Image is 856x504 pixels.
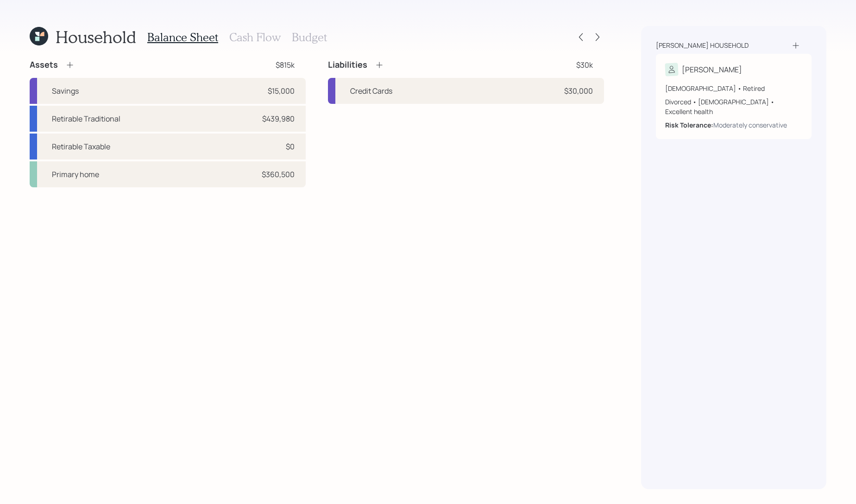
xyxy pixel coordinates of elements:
h3: Cash Flow [229,31,281,44]
div: Retirable Taxable [52,141,110,152]
div: $15,000 [268,85,295,96]
div: $0 [286,141,295,152]
div: $30k [576,59,593,70]
div: Credit Cards [350,85,392,96]
div: [DEMOGRAPHIC_DATA] • Retired [665,83,802,93]
div: $815k [276,59,295,70]
div: [PERSON_NAME] household [656,41,749,50]
b: Risk Tolerance: [665,121,713,129]
div: Primary home [52,169,99,180]
h3: Budget [292,31,327,44]
h4: Liabilities [328,60,367,70]
div: [PERSON_NAME] [682,64,742,75]
div: Savings [52,85,79,96]
div: Divorced • [DEMOGRAPHIC_DATA] • Excellent health [665,97,802,116]
div: $360,500 [262,169,295,180]
div: Moderately conservative [713,120,787,130]
h4: Assets [30,60,58,70]
div: $30,000 [564,85,593,96]
div: Retirable Traditional [52,113,120,124]
h1: Household [56,27,136,47]
div: $439,980 [262,113,295,124]
h3: Balance Sheet [147,31,218,44]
